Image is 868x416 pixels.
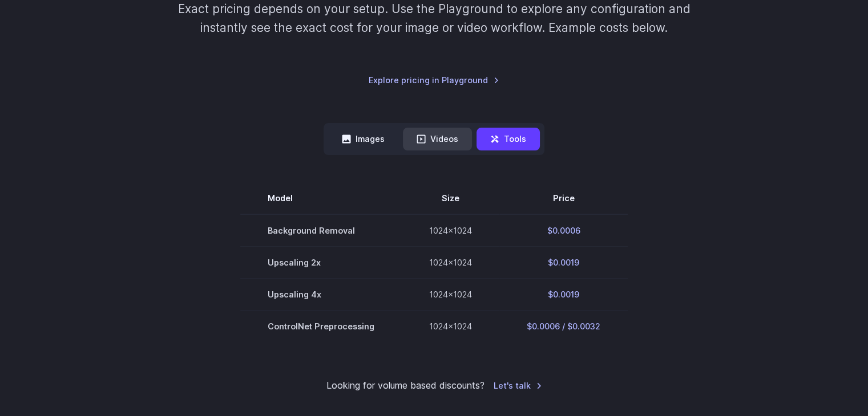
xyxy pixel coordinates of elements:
[499,310,628,342] td: $0.0006 / $0.0032
[402,278,499,310] td: 1024x1024
[328,128,398,150] button: Images
[369,74,499,87] a: Explore pricing in Playground
[402,246,499,278] td: 1024x1024
[240,214,402,247] td: Background Removal
[499,182,628,214] th: Price
[494,379,542,392] a: Let's talk
[477,128,540,150] button: Tools
[402,310,499,342] td: 1024x1024
[240,310,402,342] td: ControlNet Preprocessing
[240,246,402,278] td: Upscaling 2x
[240,182,402,214] th: Model
[326,378,485,393] small: Looking for volume based discounts?
[499,246,628,278] td: $0.0019
[402,182,499,214] th: Size
[403,128,472,150] button: Videos
[499,278,628,310] td: $0.0019
[240,278,402,310] td: Upscaling 4x
[499,214,628,247] td: $0.0006
[402,214,499,247] td: 1024x1024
